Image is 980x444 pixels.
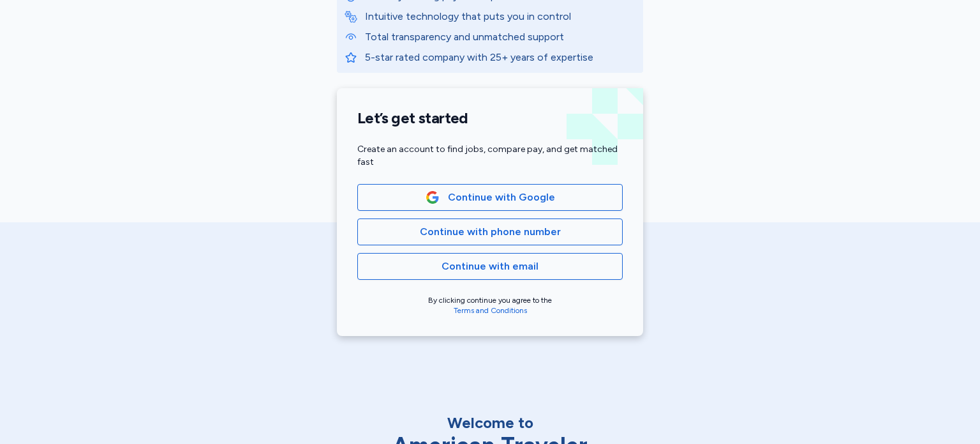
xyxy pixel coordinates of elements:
button: Continue with phone number [357,218,623,245]
div: Welcome to [356,413,624,433]
h1: Let’s get started [357,109,623,128]
span: Continue with Google [448,190,555,205]
p: Intuitive technology that puts you in control [365,9,635,24]
div: Create an account to find jobs, compare pay, and get matched fast [357,143,623,169]
a: Terms and Conditions [454,306,527,315]
img: Google Logo [426,190,440,204]
p: 5-star rated company with 25+ years of expertise [365,50,635,65]
button: Continue with email [357,253,623,280]
span: Continue with phone number [420,224,561,240]
p: Total transparency and unmatched support [365,29,635,45]
span: Continue with email [442,259,538,274]
div: By clicking continue you agree to the [357,295,623,316]
button: Google LogoContinue with Google [357,184,623,211]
